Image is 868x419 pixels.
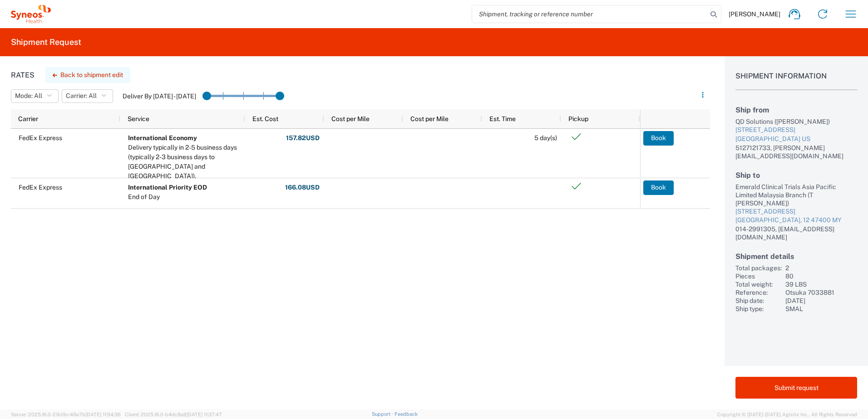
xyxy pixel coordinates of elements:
h2: Shipment Request [11,37,81,48]
div: Otsuka 7033881 [785,288,857,297]
h2: Ship from [735,106,857,114]
b: International Economy [128,134,197,141]
span: FedEx Express [19,134,62,141]
div: Ship type: [735,305,782,313]
div: 014-2991305, [EMAIL_ADDRESS][DOMAIN_NAME] [735,225,857,241]
span: Copyright © [DATE]-[DATE] Agistix Inc., All Rights Reserved [717,410,857,419]
div: SMAL [785,305,857,313]
a: [STREET_ADDRESS][GEOGRAPHIC_DATA] US [735,126,857,143]
span: Carrier: All [66,92,97,100]
div: 80 [785,272,857,280]
span: Client: 2025.16.0-b4dc8a9 [125,412,222,417]
button: Mode: All [11,89,59,103]
div: Ship date: [735,297,782,305]
a: Support [372,411,395,417]
div: [GEOGRAPHIC_DATA] US [735,135,857,144]
span: [DATE] 11:37:47 [187,412,222,417]
span: Cost per Mile [331,115,370,122]
div: 39 LBS [785,280,857,288]
h2: Ship to [735,171,857,180]
span: Cost per Mile [410,115,449,122]
button: Book [643,180,674,195]
button: 166.08USD [285,180,320,195]
span: Server: 2025.16.0-21b0bc45e7b [11,412,121,417]
span: Mode: All [15,92,42,100]
button: Book [643,131,674,146]
a: Feedback [395,411,418,417]
div: Total weight: [735,280,782,288]
span: Pickup [568,115,588,122]
div: Emerald Clinical Trials Asia Pacific Limited Malaysia Branch (T [PERSON_NAME]) [735,183,857,207]
label: Deliver By [DATE] - [DATE] [123,92,196,100]
span: FedEx Express [19,184,62,191]
div: Delivery typically in 2-5 business days (typically 2-3 business days to Canada and Mexico). [128,143,241,181]
div: QD Solutions ([PERSON_NAME]) [735,117,857,126]
span: [DATE] 11:54:36 [85,412,121,417]
input: Shipment, tracking or reference number [472,5,707,23]
div: Reference: [735,288,782,297]
span: Est. Time [489,115,516,122]
div: End of Day [128,192,207,202]
span: 5 day(s) [534,134,557,141]
div: Pieces [735,272,782,280]
h1: Rates [11,71,35,79]
button: Submit request [735,377,857,399]
button: Carrier: All [62,89,113,103]
a: [STREET_ADDRESS][GEOGRAPHIC_DATA], 12 47400 MY [735,207,857,225]
div: [DATE] [785,297,857,305]
h1: Shipment Information [735,72,857,90]
span: [PERSON_NAME] [729,10,780,18]
b: International Priority EOD [128,184,207,191]
button: Back to shipment edit [45,67,130,83]
div: 5127121733, [PERSON_NAME][EMAIL_ADDRESS][DOMAIN_NAME] [735,144,857,160]
span: Carrier [18,115,38,122]
div: [GEOGRAPHIC_DATA], 12 47400 MY [735,216,857,225]
h2: Shipment details [735,252,857,261]
div: [STREET_ADDRESS] [735,126,857,135]
button: 157.82USD [286,131,320,146]
span: Est. Cost [252,115,278,122]
div: 2 [785,264,857,272]
div: [STREET_ADDRESS] [735,207,857,216]
strong: 166.08 USD [285,183,320,192]
strong: 157.82 USD [286,134,320,142]
span: Service [128,115,149,122]
div: Total packages: [735,264,782,272]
